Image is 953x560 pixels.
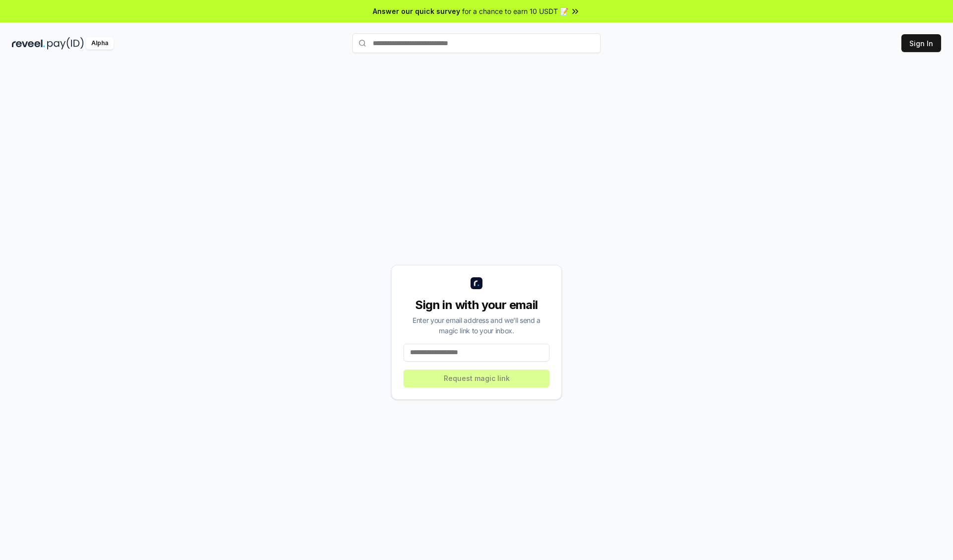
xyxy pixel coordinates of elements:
div: Alpha [86,37,114,50]
img: logo_small [471,277,482,289]
span: Answer our quick survey [373,6,460,16]
button: Sign In [901,34,941,52]
div: Enter your email address and we’ll send a magic link to your inbox. [404,315,549,336]
div: Sign in with your email [404,297,549,313]
span: for a chance to earn 10 USDT 📝 [462,6,568,16]
img: reveel_dark [12,37,45,50]
img: pay_id [47,37,84,50]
